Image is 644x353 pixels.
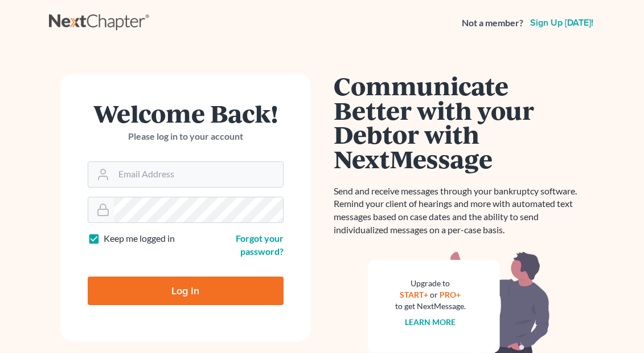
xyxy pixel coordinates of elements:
input: Email Address [114,162,283,187]
a: START+ [400,290,428,299]
input: Log In [88,277,284,305]
p: Send and receive messages through your bankruptcy software. Remind your client of hearings and mo... [334,185,584,237]
strong: Not a member? [462,17,523,30]
a: Learn more [405,317,456,327]
label: Keep me logged in [104,232,175,245]
h1: Welcome Back! [88,101,284,125]
span: or [430,290,438,299]
div: to get NextMessage. [395,301,466,312]
a: Forgot your password? [236,233,284,257]
a: Sign up [DATE]! [528,18,596,27]
div: Upgrade to [395,278,466,289]
p: Please log in to your account [88,130,284,143]
h1: Communicate Better with your Debtor with NextMessage [334,74,584,171]
a: PRO+ [440,290,461,299]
